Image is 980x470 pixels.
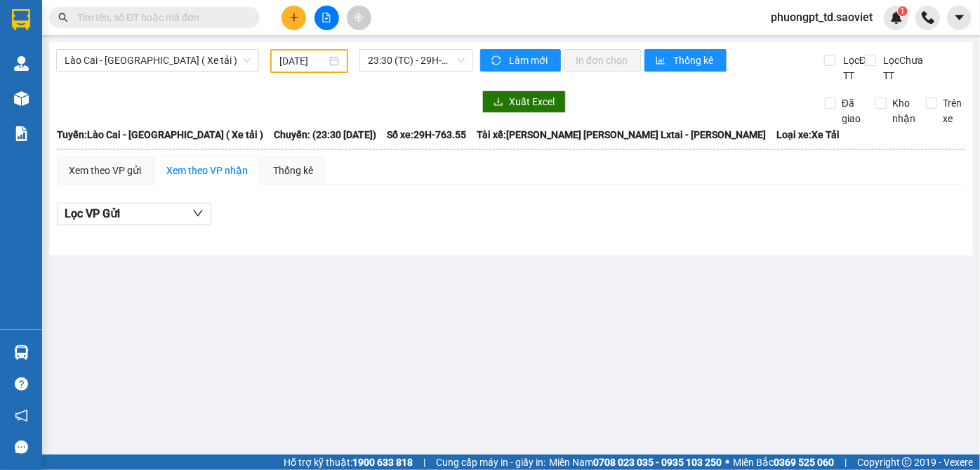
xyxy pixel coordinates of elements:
span: question-circle [15,377,28,391]
sup: 1 [898,6,908,16]
button: syncLàm mới [480,49,561,72]
span: ⚪️ [725,459,729,465]
img: solution-icon [14,126,29,141]
span: sync [491,55,503,67]
strong: 0708 023 035 - 0935 103 250 [593,457,722,468]
button: In đơn chọn [564,49,641,72]
span: Số xe: 29H-763.55 [387,127,466,142]
button: bar-chartThống kê [644,49,727,72]
span: Lào Cai - Hà Nội ( Xe tải ) [65,50,251,71]
img: icon-new-feature [890,11,903,24]
span: Cung cấp máy in - giấy in: [436,455,545,470]
div: Xem theo VP gửi [69,163,141,178]
button: caret-down [947,6,972,30]
span: 1 [900,6,905,16]
div: Xem theo VP nhận [166,163,248,178]
span: Lọc Đã TT [837,53,874,83]
img: phone-icon [922,11,934,24]
button: file-add [314,6,339,30]
span: Làm mới [509,53,550,68]
img: warehouse-icon [14,91,29,106]
span: 23:30 (TC) - 29H-763.55 [368,50,465,71]
span: Lọc VP Gửi [65,205,120,222]
span: bar-chart [656,55,668,67]
span: file-add [322,13,331,22]
strong: 1900 633 818 [352,457,413,468]
img: warehouse-icon [14,345,29,360]
button: aim [347,6,371,30]
span: Kho nhận [887,95,921,126]
span: Chuyến: (23:30 [DATE]) [274,127,376,142]
span: Loại xe: Xe Tải [776,127,840,142]
img: warehouse-icon [14,56,29,71]
button: Lọc VP Gửi [57,203,211,225]
span: message [15,441,28,454]
span: search [58,13,68,22]
span: down [192,208,204,219]
span: Trên xe [937,95,967,126]
span: download [494,97,503,108]
span: Miền Nam [549,455,722,470]
span: notification [15,409,28,422]
img: logo-vxr [12,9,30,30]
span: plus [289,13,299,22]
b: Tuyến: Lào Cai - [GEOGRAPHIC_DATA] ( Xe tải ) [57,129,263,140]
button: plus [282,6,306,30]
div: Thống kê [273,163,313,178]
span: Hỗ trợ kỹ thuật: [284,455,413,470]
span: Thống kê [673,53,715,68]
span: caret-down [953,11,966,24]
span: aim [354,13,364,22]
span: | [845,455,847,470]
input: 22/11/2022 [279,53,326,69]
span: Tài xế: [PERSON_NAME] [PERSON_NAME] Lxtai - [PERSON_NAME] [477,127,766,142]
span: Miền Bắc [733,455,834,470]
span: Xuất Excel [509,94,555,109]
span: phuongpt_td.saoviet [760,8,884,26]
span: copyright [902,457,912,467]
span: Đã giao [836,95,866,126]
span: | [423,455,425,470]
input: Tìm tên, số ĐT hoặc mã đơn [77,10,243,25]
span: Lọc Chưa TT [878,53,926,83]
strong: 0369 525 060 [774,457,834,468]
button: downloadXuất Excel [482,90,566,113]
